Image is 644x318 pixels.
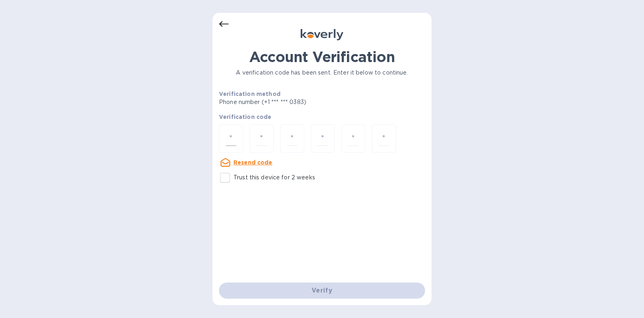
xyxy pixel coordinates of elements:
[219,98,368,106] p: Phone number (+1 *** *** 0383)
[219,48,425,65] h1: Account Verification
[233,173,315,182] p: Trust this device for 2 weeks
[219,113,425,121] p: Verification code
[219,69,425,77] p: A verification code has been sent. Enter it below to continue.
[219,91,281,97] b: Verification method
[233,159,272,166] u: Resend code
